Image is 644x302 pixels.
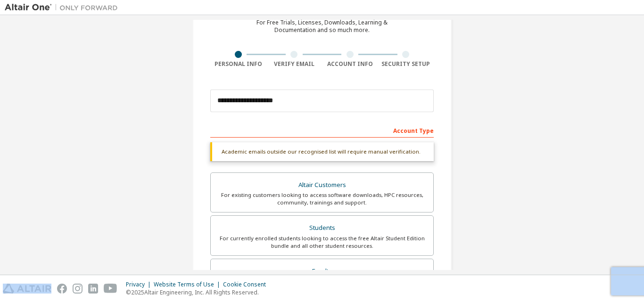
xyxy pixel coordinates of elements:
img: youtube.svg [104,284,117,294]
div: Personal Info [210,60,266,68]
img: linkedin.svg [88,284,98,294]
div: Faculty [216,265,428,278]
div: Academic emails outside our recognised list will require manual verification. [210,142,434,161]
div: Account Type [210,122,434,138]
div: Website Terms of Use [154,281,223,288]
img: facebook.svg [57,284,67,294]
div: Account Info [322,60,378,68]
div: Verify Email [266,60,322,68]
div: Security Setup [378,60,434,68]
img: instagram.svg [73,284,83,294]
div: For currently enrolled students looking to access the free Altair Student Edition bundle and all ... [216,235,428,250]
img: altair_logo.svg [3,284,51,294]
div: Altair Customers [216,179,428,192]
div: Cookie Consent [223,281,272,288]
p: © 2025 Altair Engineering, Inc. All Rights Reserved. [126,288,272,296]
div: For Free Trials, Licenses, Downloads, Learning & Documentation and so much more. [256,19,388,34]
div: For existing customers looking to access software downloads, HPC resources, community, trainings ... [216,191,428,206]
div: Privacy [126,281,154,288]
img: Altair One [5,3,123,12]
div: Students [216,221,428,235]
